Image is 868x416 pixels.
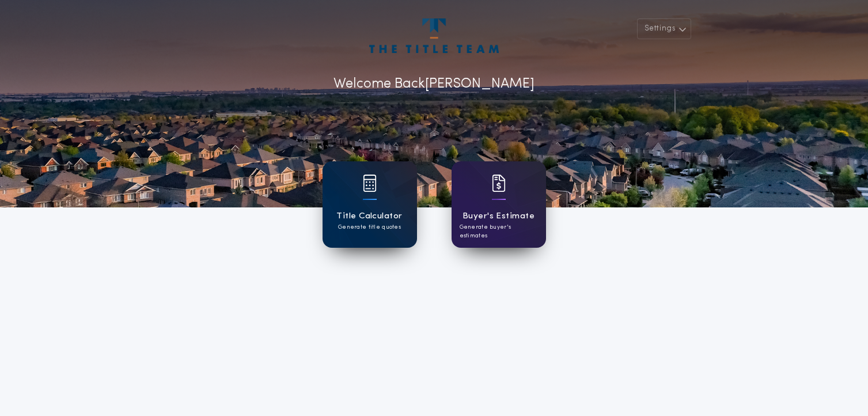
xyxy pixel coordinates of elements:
h1: Buyer's Estimate [463,210,535,223]
h1: Title Calculator [336,210,402,223]
p: Welcome Back [PERSON_NAME] [333,74,535,94]
img: card icon [492,175,506,192]
p: Generate title quotes [338,223,401,232]
img: card icon [363,175,377,192]
a: card iconBuyer's EstimateGenerate buyer's estimates [452,161,546,248]
p: Generate buyer's estimates [460,223,538,240]
button: Settings [637,18,691,39]
a: card iconTitle CalculatorGenerate title quotes [323,161,417,248]
img: account-logo [369,18,498,53]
